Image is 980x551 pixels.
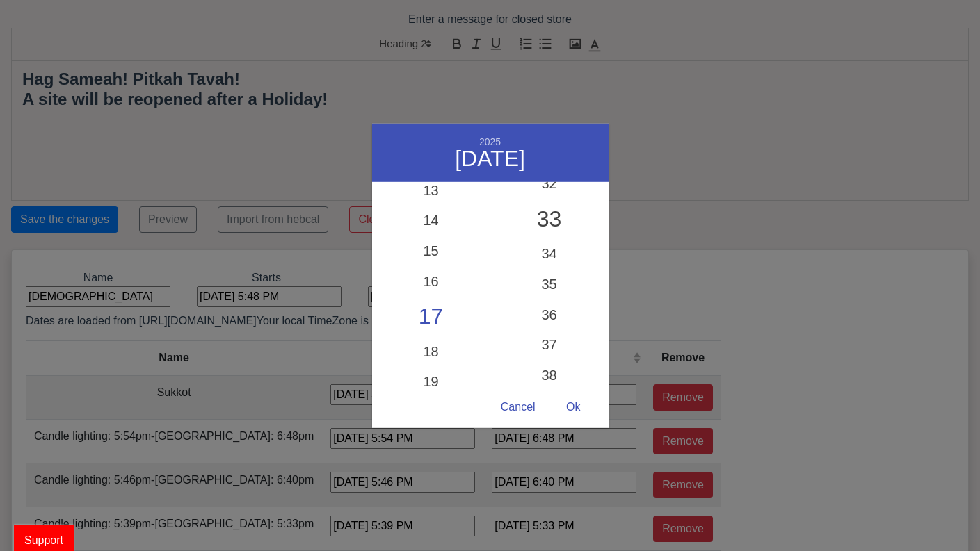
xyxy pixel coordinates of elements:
[372,176,490,206] div: 13
[490,169,609,199] div: 32
[490,199,609,239] div: 33
[372,206,490,236] div: 14
[490,390,609,421] div: 39
[490,330,609,361] div: 37
[372,266,490,297] div: 16
[372,297,490,337] div: 17
[490,239,609,270] div: 34
[490,361,609,391] div: 38
[490,270,609,300] div: 35
[393,135,588,147] div: 2025
[181,270,352,307] div: Starts
[487,394,549,421] div: Cancel
[393,147,588,170] div: [DATE]
[552,394,594,421] div: Ok
[490,299,609,330] div: 36
[372,236,490,267] div: 15
[372,367,490,397] div: 19
[372,337,490,368] div: 18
